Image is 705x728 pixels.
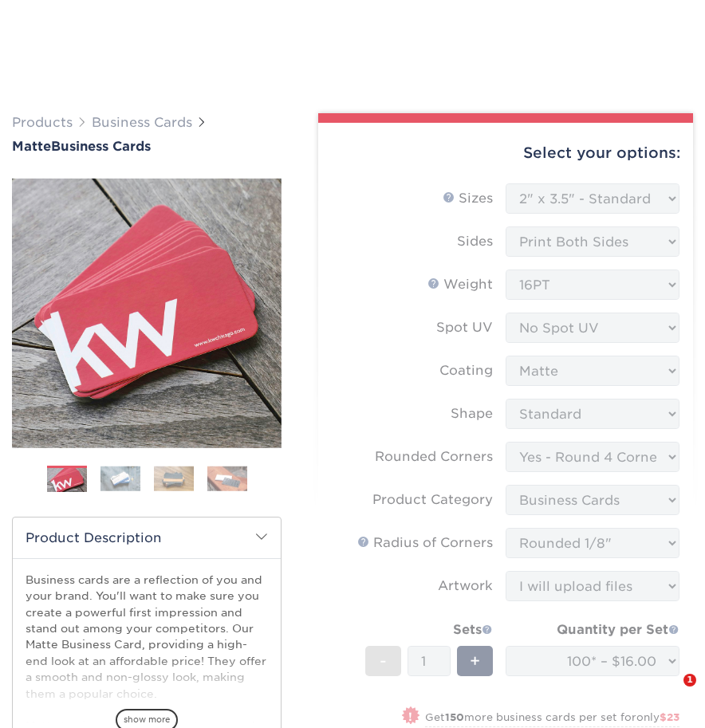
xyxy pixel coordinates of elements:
[12,139,51,154] span: Matte
[12,115,73,130] a: Products
[683,674,696,687] span: 1
[154,466,194,491] img: Business Cards 03
[12,178,282,447] img: Matte 01
[13,517,281,558] h2: Product Description
[207,466,247,491] img: Business Cards 04
[47,460,87,500] img: Business Cards 01
[651,674,689,712] iframe: Intercom live chat
[100,466,140,491] img: Business Cards 02
[12,139,282,154] h1: Business Cards
[92,115,192,130] a: Business Cards
[12,139,282,154] a: MatteBusiness Cards
[331,123,680,183] div: Select your options:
